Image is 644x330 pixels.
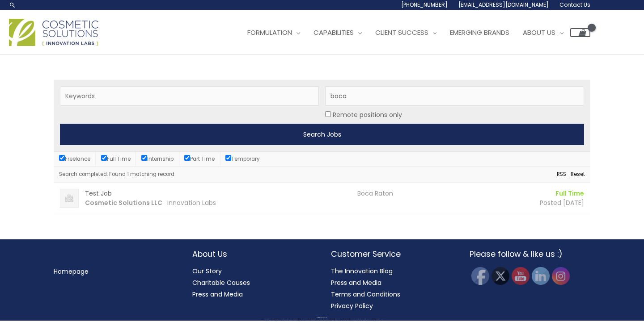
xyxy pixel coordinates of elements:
input: Part Time [184,155,190,161]
h2: Please follow & like us :) [470,248,590,260]
input: Temporary [225,155,231,161]
a: Terms and Conditions [331,290,400,299]
h2: About Us [192,248,313,260]
label: Freelance [59,155,90,163]
a: Emerging Brands [443,19,516,46]
a: Our Story [192,267,222,276]
input: Location [325,111,331,117]
span: Contact Us [559,1,590,8]
a: Formulation [241,19,307,46]
strong: Cosmetic Solutions LLC [85,198,162,207]
label: Full Time [101,155,131,163]
input: Location [325,86,584,106]
a: Press and Media [331,278,381,287]
span: Innovation Labs [167,198,216,207]
a: About Us [516,19,570,46]
span: Search completed. Found 1 matching record. [59,171,175,178]
a: Search icon link [9,1,16,8]
label: Temporary [225,155,260,163]
a: RSS [552,170,566,180]
h2: Customer Service [331,248,452,260]
span: Cosmetic Solutions [322,317,327,318]
nav: About Us [192,265,313,300]
a: View Shopping Cart, empty [570,28,590,37]
input: Freelance [59,155,65,161]
a: Capabilities [307,19,369,46]
img: Twitter [491,267,509,285]
a: Reset [566,170,585,180]
span: Capabilities [314,28,354,37]
label: Internship [141,155,174,163]
span: [EMAIL_ADDRESS][DOMAIN_NAME] [458,1,549,8]
a: The Innovation Blog [331,267,393,276]
div: Boca Raton [351,189,481,198]
a: Charitable Causes [192,278,250,287]
span: About Us [523,28,555,37]
span: Client Success [375,28,428,37]
a: Press and Media [192,290,243,299]
input: Full Time [101,155,107,161]
div: Copyright © 2025 [16,317,628,318]
li: Full Time [487,189,584,198]
input: Search Jobs [60,124,584,145]
span: Formulation [247,28,292,37]
a: Homepage [54,267,89,276]
time: Posted [DATE] [540,198,584,207]
nav: Site Navigation [234,19,590,46]
label: Part Time [184,155,215,163]
span: [PHONE_NUMBER] [401,1,448,8]
img: Cosmetic Solutions LLC [60,189,79,208]
nav: Customer Service [331,265,452,312]
input: Keywords [60,86,319,106]
a: Privacy Policy [331,301,373,310]
label: Remote positions only [333,109,402,121]
nav: Menu [54,266,174,277]
a: Client Success [369,19,443,46]
h3: Test Job [85,189,351,198]
span: Emerging Brands [450,28,509,37]
a: Test Job Cosmetic Solutions LLC Innovation Labs Boca Raton Full Time Posted [DATE] [54,183,590,214]
input: Internship [141,155,147,161]
img: Facebook [471,267,489,285]
img: Cosmetic Solutions Logo [9,19,98,46]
